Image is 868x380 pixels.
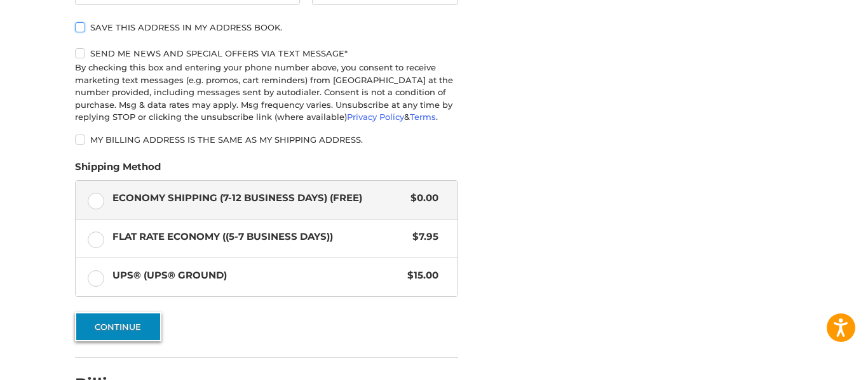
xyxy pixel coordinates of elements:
[402,268,439,283] span: $15.00
[405,191,439,206] span: $0.00
[407,230,439,244] span: $7.95
[75,134,458,145] label: My billing address is the same as my shipping address.
[112,191,405,206] span: Economy Shipping (7-12 Business Days) (Free)
[75,22,458,32] label: Save this address in my address book.
[75,62,458,124] div: By checking this box and entering your phone number above, you consent to receive marketing text ...
[75,48,458,58] label: Send me news and special offers via text message*
[410,112,436,122] a: Terms
[75,312,161,341] button: Continue
[347,112,404,122] a: Privacy Policy
[75,160,161,180] legend: Shipping Method
[112,268,402,283] span: UPS® (UPS® Ground)
[112,230,407,244] span: Flat Rate Economy ((5-7 Business Days))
